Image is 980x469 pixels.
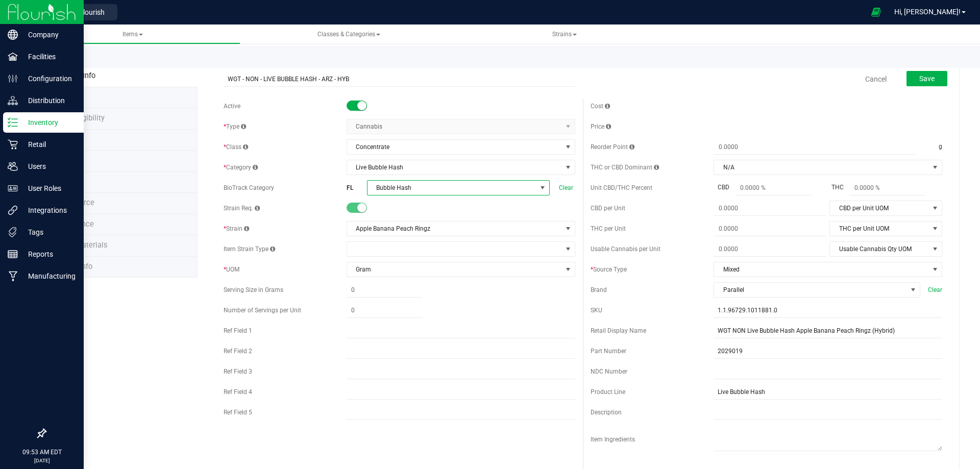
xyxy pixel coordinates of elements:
span: CBD per Unit [591,205,625,212]
span: select [929,160,942,175]
span: Usable Cannabis Qty UOM [830,242,929,256]
span: Reorder Point [591,143,634,151]
inline-svg: Manufacturing [8,271,18,281]
span: Class [224,143,248,151]
span: Category [224,164,258,171]
span: Description [591,409,622,416]
input: 0.0000 [714,140,916,154]
span: Mixed [714,262,929,277]
span: Ref Field 4 [224,388,252,396]
inline-svg: Tags [8,227,18,237]
inline-svg: Inventory [8,117,18,128]
inline-svg: Facilities [8,52,18,62]
span: CBD per Unit UOM [830,201,929,215]
span: Unit CBD/THC Percent [591,184,652,191]
inline-svg: Configuration [8,73,18,84]
span: select [562,262,575,277]
span: Gram [347,262,562,277]
span: Number of Servings per Unit [224,307,301,314]
input: 0 [347,283,423,297]
span: select [929,242,942,256]
span: select [929,201,942,215]
span: g [939,140,942,155]
span: Retail Display Name [591,327,646,334]
span: Item Strain Type [224,245,275,253]
p: [DATE] [5,457,79,464]
p: Users [18,160,79,172]
input: 0.0000 % [735,181,811,195]
inline-svg: Distribution [8,95,18,106]
span: N/A [714,160,929,175]
span: Clear [557,183,575,192]
span: select [929,262,942,277]
span: Active [224,103,240,110]
span: Item Ingredients [591,436,635,443]
span: Items [122,31,143,38]
span: Strains [552,31,577,38]
input: 0.0000 [714,201,826,215]
span: Strain Req. [224,205,260,212]
p: Facilities [18,51,79,63]
span: Live Bubble Hash [347,160,562,175]
span: BioTrack Category [224,184,274,191]
span: NDC Number [591,368,627,375]
span: Ref Field 1 [224,327,252,334]
p: Company [18,29,79,41]
span: UOM [224,266,239,273]
input: Item name [224,71,575,87]
span: Cost [591,103,610,110]
inline-svg: Users [8,161,18,171]
p: User Roles [18,182,79,194]
span: Apple Banana Peach Ringz [347,221,562,236]
span: Hi, [PERSON_NAME]! [894,8,961,16]
p: Reports [18,248,79,260]
span: Parallel [714,283,907,297]
span: select [562,140,575,154]
input: 0 [347,303,423,317]
span: Classes & Categories [317,31,380,38]
p: Manufacturing [18,270,79,282]
p: Integrations [18,204,79,216]
span: Usable Cannabis per Unit [591,245,660,253]
span: Part Number [591,348,626,355]
p: Retail [18,138,79,151]
a: Cancel [865,74,887,84]
div: FL [347,183,367,192]
span: Brand [591,286,607,293]
inline-svg: Company [8,30,18,40]
span: Source Type [591,266,627,273]
p: 09:53 AM EDT [5,448,79,457]
span: Price [591,123,611,130]
span: select [562,160,575,175]
span: Ref Field 5 [224,409,252,416]
span: Concentrate [347,140,562,154]
input: 0.0000 % [849,181,925,195]
span: Save [919,75,935,83]
span: Ref Field 3 [224,368,252,375]
span: THC [827,183,848,192]
inline-svg: Reports [8,249,18,259]
span: Open Ecommerce Menu [865,2,888,22]
span: THC per Unit [591,225,626,232]
p: Configuration [18,72,79,85]
input: 0.0000 [714,221,826,236]
span: Ref Field 2 [224,348,252,355]
span: CBD [714,183,733,192]
span: THC per Unit UOM [830,221,929,236]
inline-svg: Integrations [8,205,18,215]
span: Strain [224,225,249,232]
p: Tags [18,226,79,238]
span: Product Line [591,388,625,396]
p: Distribution [18,94,79,107]
p: Inventory [18,116,79,129]
span: Bubble Hash [367,181,536,195]
span: SKU [591,307,602,314]
span: Clear [928,285,942,294]
input: 0.0000 [714,242,826,256]
inline-svg: Retail [8,139,18,150]
button: Save [906,71,947,86]
span: Type [224,123,246,130]
inline-svg: User Roles [8,183,18,193]
span: THC or CBD Dominant [591,164,659,171]
span: select [929,221,942,236]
